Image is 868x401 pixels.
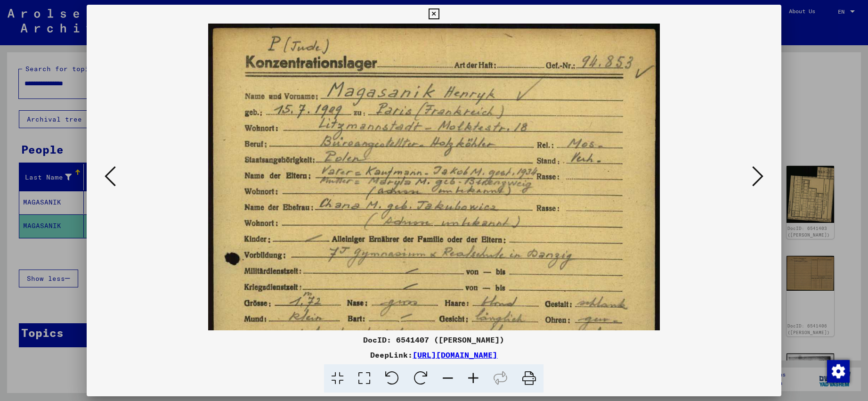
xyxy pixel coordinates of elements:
[87,349,781,360] div: DeepLink:
[827,360,850,383] img: Change consent
[827,360,849,382] div: Change consent
[87,334,781,345] div: DocID: 6541407 ([PERSON_NAME])
[413,350,497,360] a: [URL][DOMAIN_NAME]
